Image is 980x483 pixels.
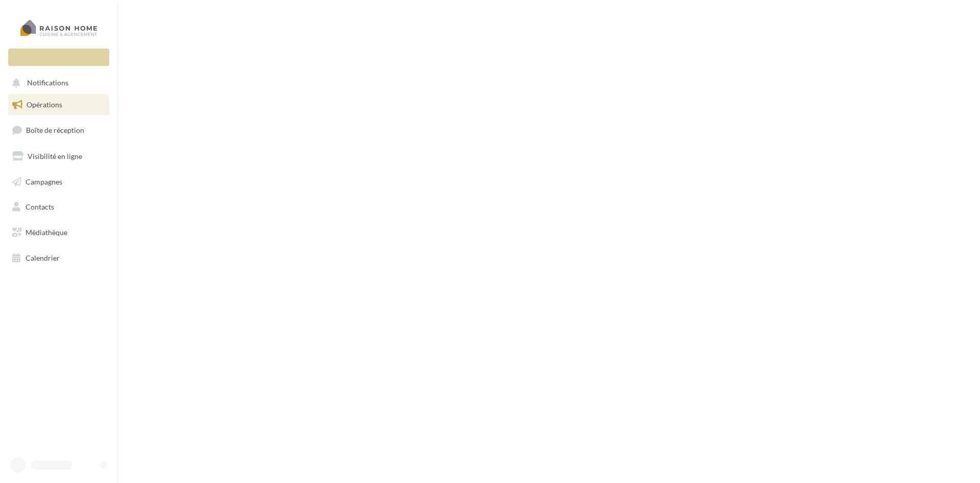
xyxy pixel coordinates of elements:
span: Visibilité en ligne [28,152,82,160]
a: Campagnes [6,171,111,193]
span: Médiathèque [26,228,67,237]
a: Opérations [6,94,111,116]
span: Notifications [27,79,68,87]
a: Calendrier [6,247,111,269]
span: Campagnes [26,177,62,186]
span: Calendrier [26,254,60,262]
a: Médiathèque [6,222,111,243]
a: Boîte de réception [6,119,111,141]
div: Nouvelle campagne [8,49,109,66]
span: Opérations [27,100,62,109]
a: Contacts [6,196,111,218]
a: Visibilité en ligne [6,146,111,167]
span: Boîte de réception [26,126,84,134]
span: Contacts [26,202,54,211]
